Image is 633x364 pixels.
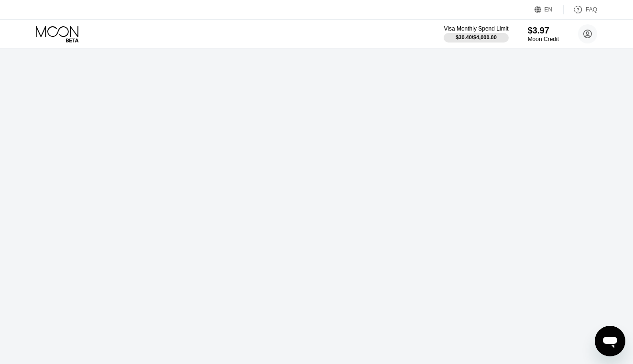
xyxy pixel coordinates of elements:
[456,34,497,40] div: $30.40 / $4,000.00
[586,6,597,13] div: FAQ
[444,25,508,32] div: Visa Monthly Spend Limit
[545,6,553,13] div: EN
[528,26,559,43] div: $3.97Moon Credit
[564,5,597,14] div: FAQ
[528,36,559,43] div: Moon Credit
[528,26,559,36] div: $3.97
[595,326,625,356] iframe: Button to launch messaging window
[444,25,508,43] div: Visa Monthly Spend Limit$30.40/$4,000.00
[535,5,564,14] div: EN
